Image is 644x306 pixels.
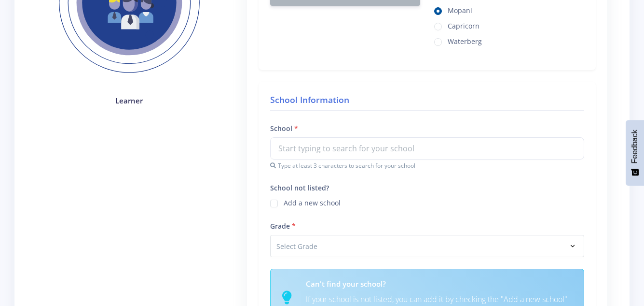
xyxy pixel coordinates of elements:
label: Grade [270,221,296,231]
label: Capricorn [448,21,480,29]
button: Feedback - Show survey [626,120,644,186]
h4: Learner [44,95,214,106]
label: School not listed? [270,183,329,193]
h6: Can't find your school? [306,278,572,290]
label: Waterberg [448,36,482,44]
label: School [270,123,298,133]
small: Type at least 3 characters to search for your school [270,161,584,170]
label: Add a new school [284,198,341,205]
h4: School Information [270,93,584,111]
span: Feedback [630,130,639,163]
input: Start typing to search for your school [270,137,584,160]
label: Mopani [448,5,472,13]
